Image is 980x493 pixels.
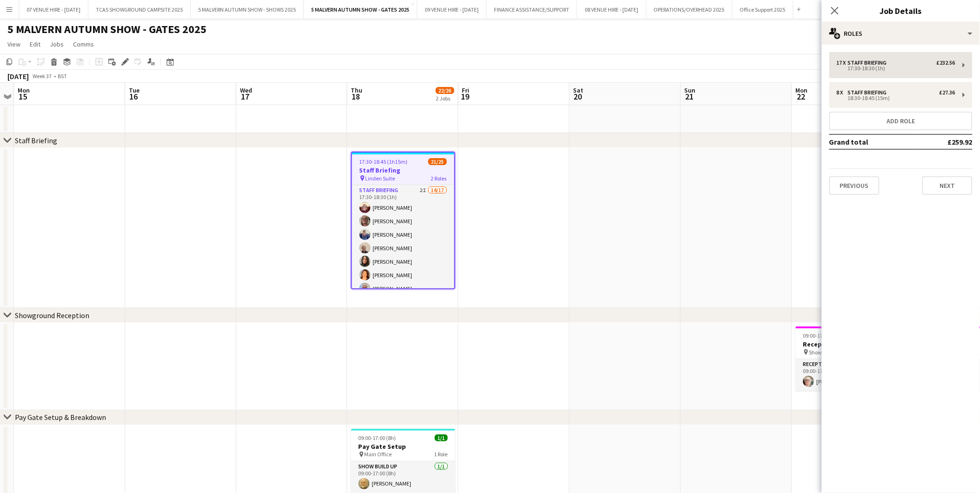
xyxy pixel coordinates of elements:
span: Sat [573,86,584,94]
button: Add role [829,112,973,130]
span: Tue [129,86,140,94]
span: 20 [572,91,584,102]
span: Sun [685,86,696,94]
span: Showground Reception [809,349,864,356]
h1: 5 MALVERN AUTUMN SHOW - GATES 2025 [7,22,207,36]
span: 2 Roles [431,175,447,182]
div: 8 x [837,89,848,96]
h3: Staff Briefing [352,166,454,174]
div: £232.56 [937,60,955,66]
span: Linden Suite [366,175,395,182]
span: 22 [794,91,808,102]
h3: Job Details [822,5,980,17]
span: Mon [796,86,808,94]
div: £27.36 [940,89,955,96]
span: Thu [351,86,363,94]
div: Staff Briefing [848,60,891,66]
app-job-card: 09:00-17:00 (8h)1/1Pay Gate Setup Main Office1 RoleShow Build Up1/109:00-17:00 (8h)[PERSON_NAME] [351,429,455,493]
app-job-card: 09:00-17:00 (8h)1/1Receptionist Showground Reception1 RoleReceptionist1/109:00-17:00 (8h)[PERSON_... [796,326,900,391]
span: 19 [461,91,470,102]
span: Week 37 [31,73,54,80]
button: 09 VENUE HIRE - [DATE] [417,0,487,19]
div: 2 Jobs [436,95,454,102]
div: [DATE] [7,72,29,81]
span: 15 [16,91,30,102]
div: Showground Reception [15,311,89,320]
button: 07 VENUE HIRE - [DATE] [19,0,88,19]
span: View [7,40,20,48]
div: Staff Briefing [15,136,57,145]
span: 09:00-17:00 (8h) [803,332,841,339]
a: Edit [26,38,44,50]
button: TCAS SHOWGROUND CAMPSITE 2025 [88,0,191,19]
app-card-role: Show Build Up1/109:00-17:00 (8h)[PERSON_NAME] [351,461,455,493]
span: 16 [127,91,140,102]
span: Comms [73,40,94,48]
td: Grand total [829,134,917,149]
app-job-card: 17:30-18:45 (1h15m)21/25Staff Briefing Linden Suite2 RolesStaff Briefing2I14/1717:30-18:30 (1h)[P... [351,152,455,289]
div: Staff Briefing [848,89,891,96]
span: Wed [240,86,252,94]
app-card-role: Staff Briefing2I14/1717:30-18:30 (1h)[PERSON_NAME][PERSON_NAME][PERSON_NAME][PERSON_NAME][PERSON_... [352,185,454,433]
div: 17 x [837,60,848,66]
span: 18 [350,91,363,102]
div: 17:30-18:30 (1h) [837,66,955,71]
span: 1 Role [434,451,448,458]
button: FINANCE ASSISTANCE/SUPPORT [487,0,577,19]
span: Fri [462,86,470,94]
a: Jobs [46,38,67,50]
span: Edit [30,40,40,48]
button: Previous [829,176,880,195]
button: OPERATIONS/OVERHEAD 2025 [647,0,733,19]
div: Roles [822,22,980,45]
span: 17:30-18:45 (1h15m) [360,158,408,165]
div: 18:30-18:45 (15m) [837,96,955,100]
span: 21/25 [428,158,447,165]
span: 22/26 [436,87,454,94]
td: £259.92 [917,134,973,149]
div: BST [58,73,67,80]
app-card-role: Receptionist1/109:00-17:00 (8h)[PERSON_NAME] [796,359,900,391]
button: 5 MALVERN AUTUMN SHOW - GATES 2025 [304,0,417,19]
span: 21 [683,91,696,102]
span: 1/1 [435,434,448,441]
h3: Receptionist [796,340,900,348]
button: 08 VENUE HIRE - [DATE] [577,0,647,19]
a: View [4,38,24,50]
span: Mon [18,86,30,94]
span: Main Office [365,451,392,458]
div: Pay Gate Setup & Breakdown [15,413,106,422]
span: Jobs [50,40,64,48]
span: 09:00-17:00 (8h) [359,434,396,441]
button: 5 MALVERN AUTUMN SHOW - SHOWS 2025 [191,0,304,19]
span: 17 [239,91,252,102]
h3: Pay Gate Setup [351,442,455,451]
button: Next [922,176,973,195]
a: Comms [69,38,98,50]
button: Office Support 2025 [733,0,793,19]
